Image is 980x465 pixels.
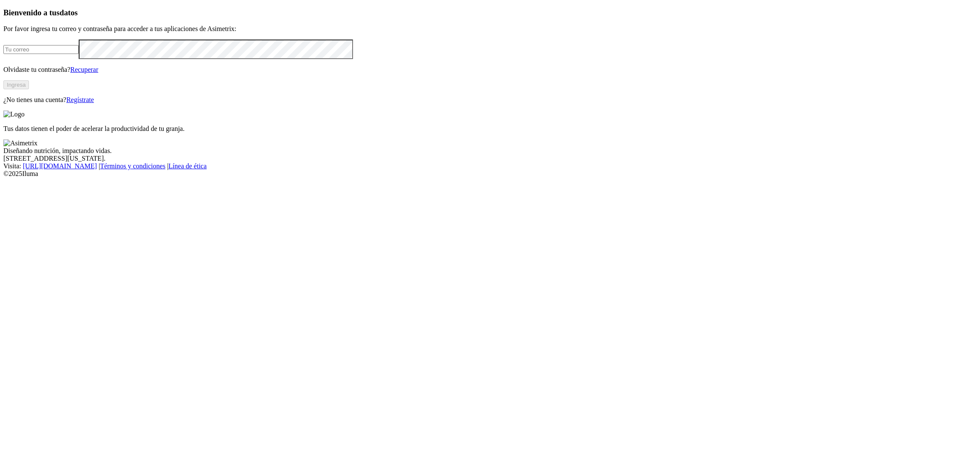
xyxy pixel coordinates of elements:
div: Visita : | | [3,162,977,170]
h3: Bienvenido a tus [3,8,977,17]
a: Línea de ética [168,162,207,170]
input: Tu correo [3,45,79,54]
p: Por favor ingresa tu correo y contraseña para acceder a tus aplicaciones de Asimetrix: [3,25,977,33]
a: [URL][DOMAIN_NAME] [23,162,97,170]
p: Olvidaste tu contraseña? [3,66,977,74]
a: Recuperar [70,66,98,73]
img: Logo [3,111,25,118]
p: Tus datos tienen el poder de acelerar la productividad de tu granja. [3,125,977,133]
div: [STREET_ADDRESS][US_STATE]. [3,155,977,162]
img: Asimetrix [3,139,37,147]
a: Regístrate [66,96,94,103]
button: Ingresa [3,80,29,89]
a: Términos y condiciones [100,162,165,170]
p: ¿No tienes una cuenta? [3,96,977,104]
div: © 2025 Iluma [3,170,977,178]
div: Diseñando nutrición, impactando vidas. [3,147,977,155]
span: datos [60,8,78,17]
